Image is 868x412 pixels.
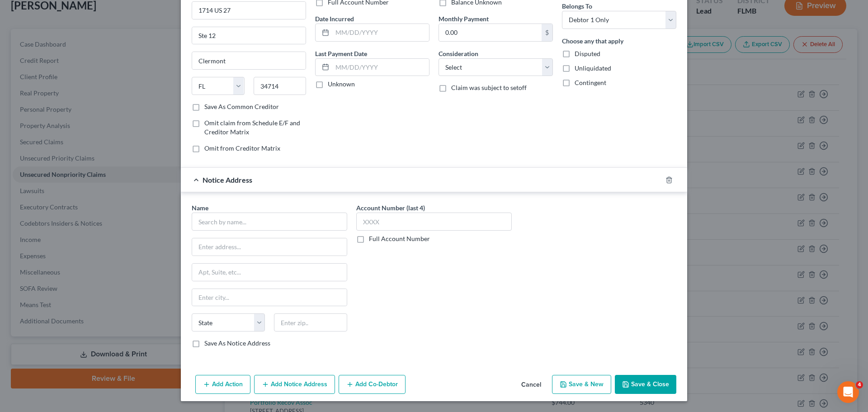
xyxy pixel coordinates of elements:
input: Enter zip.. [274,313,347,331]
iframe: Intercom live chat [837,381,859,403]
input: Enter city... [192,52,306,69]
input: Enter city... [192,289,347,306]
label: Choose any that apply [562,36,623,46]
span: Notice Address [203,175,252,184]
button: Add Action [195,375,250,394]
span: Name [192,204,208,212]
input: 0.00 [439,24,542,41]
label: Full Account Number [369,234,430,243]
input: Enter address... [192,2,306,19]
label: Monthly Payment [439,14,489,24]
button: Add Co-Debtor [339,375,406,394]
input: Apt, Suite, etc... [192,27,306,44]
input: XXXX [356,213,512,231]
span: Claim was subject to setoff [451,84,527,91]
input: MM/DD/YYYY [332,24,429,41]
span: 4 [856,381,863,388]
span: Disputed [575,50,600,57]
button: Save & New [552,375,611,394]
input: Enter address... [192,238,347,256]
button: Add Notice Address [254,375,335,394]
label: Account Number (last 4) [356,203,425,213]
span: Unliquidated [575,64,611,72]
button: Cancel [514,376,548,394]
span: Omit claim from Schedule E/F and Creditor Matrix [204,119,300,136]
label: Consideration [439,49,478,58]
input: MM/DD/YYYY [332,59,429,76]
label: Save As Notice Address [204,339,270,348]
label: Last Payment Date [315,49,367,58]
span: Belongs To [562,2,592,10]
div: $ [542,24,552,41]
span: Contingent [575,79,606,86]
label: Save As Common Creditor [204,102,279,111]
input: Enter zip... [254,77,307,95]
button: Save & Close [615,375,676,394]
input: Apt, Suite, etc... [192,264,347,281]
input: Search by name... [192,213,347,231]
span: Omit from Creditor Matrix [204,144,280,152]
label: Date Incurred [315,14,354,24]
label: Unknown [328,80,355,89]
